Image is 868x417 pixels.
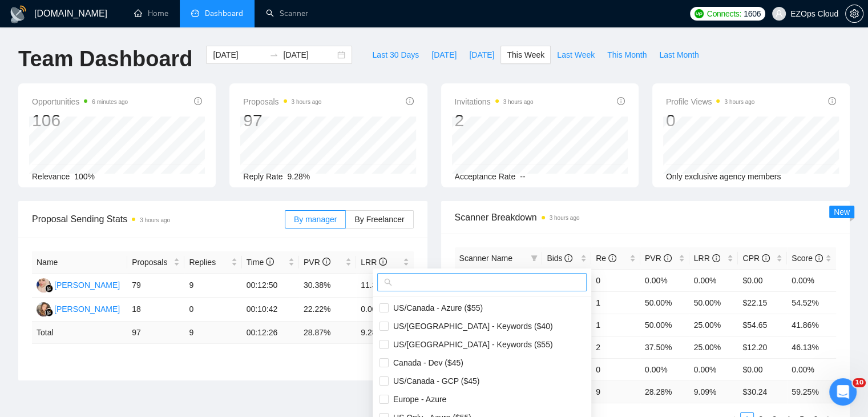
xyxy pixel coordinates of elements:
span: CPR [742,254,769,263]
span: PVR [645,254,672,263]
img: gigradar-bm.png [45,308,53,316]
span: info-circle [379,258,387,266]
td: 9 [184,322,241,344]
span: info-circle [194,97,202,105]
td: 2 [591,336,640,358]
td: 0.00% [640,358,689,380]
span: Re [596,254,616,263]
span: Last Week [557,49,595,61]
td: 54.52% [787,291,836,314]
td: 37.50% [640,336,689,358]
span: Score [792,254,822,263]
a: searchScanner [266,9,308,18]
span: dashboard [191,9,199,17]
td: 9 [591,380,640,403]
td: 59.25 % [787,380,836,403]
span: info-circle [762,254,770,262]
span: Scanner Name [459,254,512,263]
td: 0.00% [689,269,738,291]
td: 50.00% [689,291,738,314]
td: Total [32,322,127,344]
td: 0.00% [689,358,738,380]
span: By Freelancer [354,215,404,224]
span: Relevance [32,172,70,181]
span: US/[GEOGRAPHIC_DATA] - Keywords ($55) [389,340,553,349]
span: Reply Rate [243,172,282,181]
img: gigradar-bm.png [45,284,53,292]
img: logo [9,5,27,23]
span: info-circle [617,97,625,105]
td: $22.15 [738,291,787,314]
img: upwork-logo.png [695,9,704,18]
span: By manager [294,215,337,224]
td: 00:10:42 [242,298,299,322]
time: 6 minutes ago [92,99,128,105]
td: 0 [591,358,640,380]
span: Only exclusive agency members [666,172,781,181]
td: $0.00 [738,358,787,380]
h1: Team Dashboard [18,46,192,73]
input: Start date [213,49,265,61]
span: Proposals [132,256,171,268]
td: 18 [127,298,184,322]
span: Last 30 Days [372,49,419,61]
span: info-circle [712,254,720,262]
th: Replies [184,251,241,274]
span: Dashboard [205,9,243,18]
time: 3 hours ago [503,99,534,105]
button: Last Month [653,46,705,64]
span: This Week [507,49,544,61]
span: 10 [853,378,866,387]
a: AJ[PERSON_NAME] [37,280,120,289]
span: info-circle [564,254,572,262]
th: Proposals [127,251,184,274]
td: 9 [184,274,241,298]
span: Proposal Sending Stats [32,212,285,226]
button: [DATE] [463,46,500,64]
span: info-circle [828,97,836,105]
td: 25.00% [689,314,738,336]
time: 3 hours ago [292,99,322,105]
td: 0 [591,269,640,291]
span: info-circle [608,254,616,262]
span: US/Canada - GCP ($45) [389,376,479,386]
td: 28.28 % [640,380,689,403]
time: 3 hours ago [140,217,170,223]
a: setting [845,9,863,18]
td: 0.00% [356,298,413,322]
span: info-circle [406,97,414,105]
span: 9.28% [288,172,310,181]
td: 9.09 % [689,380,738,403]
span: info-circle [266,258,274,266]
td: 30.38% [299,274,356,298]
span: Replies [189,256,228,268]
span: Scanner Breakdown [455,210,837,224]
span: Canada - Dev ($45) [389,358,463,367]
span: [DATE] [431,49,457,61]
span: info-circle [322,258,330,266]
td: 0.00% [787,269,836,291]
div: 106 [32,110,128,131]
div: [PERSON_NAME] [54,303,120,315]
input: End date [283,49,335,61]
span: Profile Views [666,95,755,109]
span: filter [531,255,538,262]
time: 3 hours ago [724,99,754,105]
span: filter [528,250,540,267]
span: info-circle [815,254,823,262]
span: setting [846,9,863,18]
td: 41.86% [787,314,836,336]
td: 50.00% [640,291,689,314]
td: 22.22% [299,298,356,322]
span: Bids [547,254,572,263]
span: US/[GEOGRAPHIC_DATA] - Keywords ($40) [389,322,553,331]
span: 1606 [744,7,761,20]
span: This Month [607,49,647,61]
span: Invitations [455,95,534,109]
span: 100% [74,172,95,181]
button: This Month [601,46,653,64]
span: Acceptance Rate [455,172,516,181]
td: $54.65 [738,314,787,336]
td: 11.39% [356,274,413,298]
span: PVR [304,258,330,267]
